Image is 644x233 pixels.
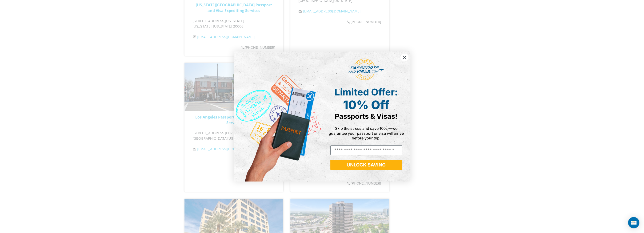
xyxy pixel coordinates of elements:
span: Limited Offer: [335,86,398,98]
span: Passports & Visas! [335,112,397,120]
span: Skip the stress and save 10%,—we guarantee your passport or visa will arrive before your trip. [329,126,404,140]
img: de9cda0d-0715-46ca-9a25-073762a91ba7.png [234,51,322,182]
button: UNLOCK SAVING [330,160,402,170]
img: passports and visas [348,59,384,81]
div: Open Intercom Messenger [628,217,639,228]
span: 10% Off [343,98,389,112]
button: Close dialog [400,53,408,62]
